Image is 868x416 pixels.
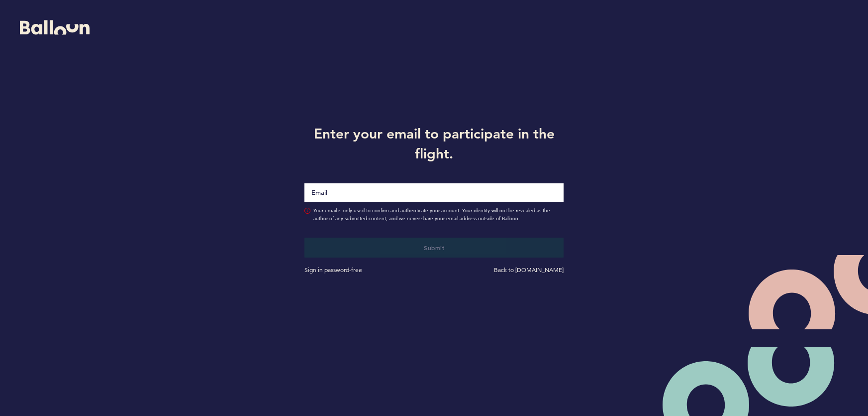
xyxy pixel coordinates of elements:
input: Email [304,183,564,202]
h1: Enter your email to participate in the flight. [297,124,572,163]
a: Back to [DOMAIN_NAME] [494,266,564,274]
a: Sign in password-free [304,266,362,274]
span: Submit [424,244,444,252]
button: Submit [304,238,564,258]
span: Your email is only used to confirm and authenticate your account. Your identity will not be revea... [313,207,564,223]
